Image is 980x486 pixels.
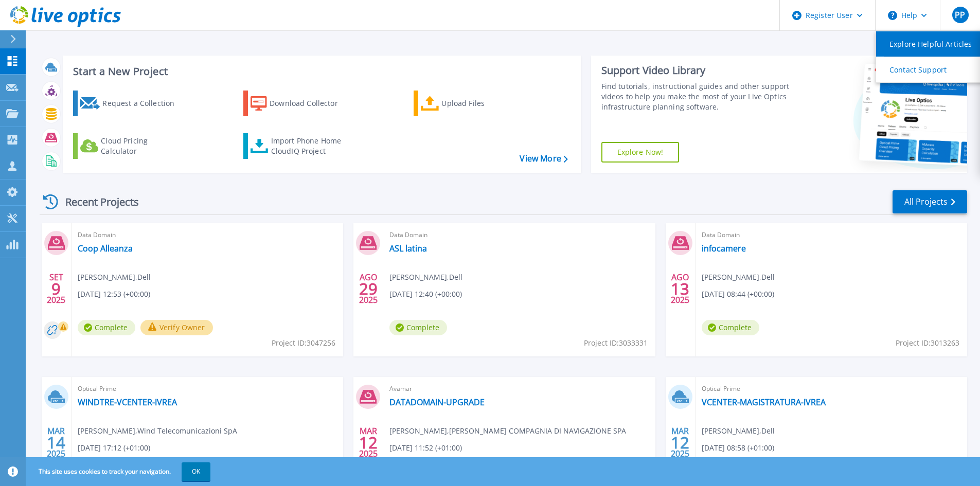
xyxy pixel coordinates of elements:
[101,136,183,156] div: Cloud Pricing Calculator
[140,320,213,335] button: Verify Owner
[702,397,826,407] a: VCENTER-MAGISTRATURA-IVREA
[389,289,462,300] span: [DATE] 12:40 (+00:00)
[671,438,689,447] span: 12
[702,243,746,254] a: infocamere
[28,462,210,481] span: This site uses cookies to track your navigation.
[670,270,690,308] div: AGO 2025
[182,462,210,481] button: OK
[670,424,690,461] div: MAR 2025
[78,320,135,335] span: Complete
[102,93,185,114] div: Request a Collection
[520,154,567,164] a: View More
[441,93,524,114] div: Upload Files
[46,270,66,308] div: SET 2025
[702,289,774,300] span: [DATE] 08:44 (+00:00)
[73,66,567,77] h3: Start a New Project
[272,337,335,349] span: Project ID: 3047256
[73,133,188,159] a: Cloud Pricing Calculator
[702,442,774,454] span: [DATE] 08:58 (+01:00)
[702,272,775,283] span: [PERSON_NAME] , Dell
[601,64,793,77] div: Support Video Library
[47,438,65,447] span: 14
[271,136,351,156] div: Import Phone Home CloudIQ Project
[893,190,967,213] a: All Projects
[896,337,959,349] span: Project ID: 3013263
[389,383,649,394] span: Avamar
[389,397,485,407] a: DATADOMAIN-UPGRADE
[389,243,427,254] a: ASL latina
[601,81,793,112] div: Find tutorials, instructional guides and other support videos to help you make the most of your L...
[40,189,153,214] div: Recent Projects
[955,11,965,19] span: PP
[243,91,358,116] a: Download Collector
[671,284,689,293] span: 13
[78,272,151,283] span: [PERSON_NAME] , Dell
[359,284,378,293] span: 29
[389,442,462,454] span: [DATE] 11:52 (+01:00)
[73,91,188,116] a: Request a Collection
[601,142,680,163] a: Explore Now!
[51,284,61,293] span: 9
[78,229,337,241] span: Data Domain
[389,272,462,283] span: [PERSON_NAME] , Dell
[702,320,759,335] span: Complete
[389,320,447,335] span: Complete
[389,425,626,437] span: [PERSON_NAME] , [PERSON_NAME] COMPAGNIA DI NAVIGAZIONE SPA
[389,229,649,241] span: Data Domain
[702,425,775,437] span: [PERSON_NAME] , Dell
[78,425,237,437] span: [PERSON_NAME] , Wind Telecomunicazioni SpA
[270,93,352,114] div: Download Collector
[702,383,961,394] span: Optical Prime
[359,424,378,461] div: MAR 2025
[359,438,378,447] span: 12
[414,91,528,116] a: Upload Files
[702,229,961,241] span: Data Domain
[78,243,133,254] a: Coop Alleanza
[78,383,337,394] span: Optical Prime
[359,270,378,308] div: AGO 2025
[46,424,66,461] div: MAR 2025
[584,337,648,349] span: Project ID: 3033331
[78,397,177,407] a: WINDTRE-VCENTER-IVREA
[78,442,150,454] span: [DATE] 17:12 (+01:00)
[78,289,150,300] span: [DATE] 12:53 (+00:00)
